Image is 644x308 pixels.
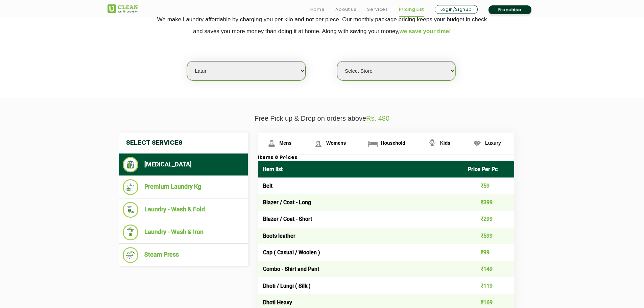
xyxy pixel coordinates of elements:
[258,194,463,211] td: Blazer / Coat - Long
[463,211,514,227] td: ₹299
[335,5,356,14] a: About us
[326,140,346,146] span: Womens
[440,140,450,146] span: Kids
[123,157,139,172] img: Dry Cleaning
[258,155,514,161] h3: Items & Prices
[463,261,514,277] td: ₹149
[123,179,139,195] img: Premium Laundry Kg
[463,161,514,177] th: Price Per Pc
[280,140,292,146] span: Mens
[266,138,278,149] img: Mens
[123,224,244,240] li: Laundry - Wash & Iron
[463,177,514,194] td: ₹59
[258,277,463,294] td: Dhoti / Lungi ( Silk )
[367,5,388,14] a: Services
[366,115,389,122] span: Rs. 480
[310,5,325,14] a: Home
[488,5,531,14] a: Franchise
[119,133,248,153] h4: Select Services
[435,5,478,14] a: Login/Signup
[312,138,324,149] img: Womens
[258,261,463,277] td: Combo - Shirt and Pant
[123,247,139,263] img: Steam Press
[258,211,463,227] td: Blazer / Coat - Short
[471,138,483,149] img: Luxury
[463,244,514,261] td: ₹99
[108,115,537,122] p: Free Pick up & Drop on orders above
[123,224,139,240] img: Laundry - Wash & Iron
[258,177,463,194] td: Belt
[367,138,379,149] img: Household
[258,228,463,244] td: Boots leather
[108,4,138,13] img: UClean Laundry and Dry Cleaning
[426,138,438,149] img: Kids
[123,202,244,218] li: Laundry - Wash & Fold
[123,202,139,218] img: Laundry - Wash & Fold
[399,5,424,14] a: Pricing List
[258,161,463,177] th: Item list
[123,179,244,195] li: Premium Laundry Kg
[400,28,451,34] span: we save your time!
[258,244,463,261] td: Cap ( Casual / Woolen )
[123,247,244,263] li: Steam Press
[108,14,537,37] p: We make Laundry affordable by charging you per kilo and not per piece. Our monthly package pricin...
[381,140,405,146] span: Household
[123,157,244,172] li: [MEDICAL_DATA]
[463,277,514,294] td: ₹119
[463,194,514,211] td: ₹399
[463,228,514,244] td: ₹599
[485,140,501,146] span: Luxury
